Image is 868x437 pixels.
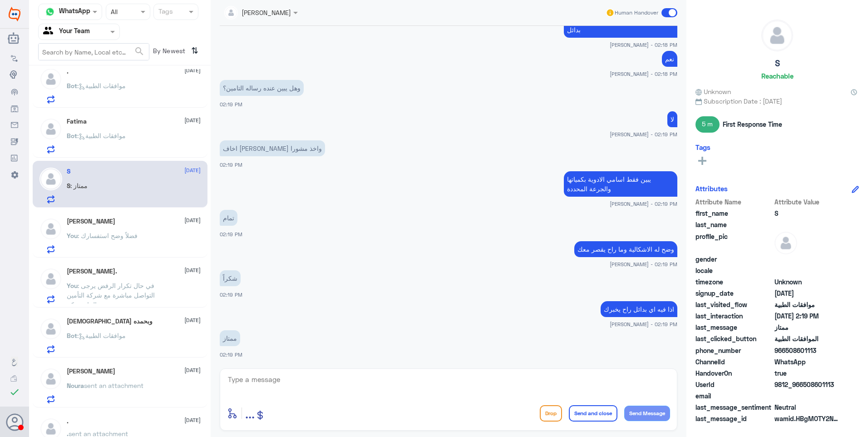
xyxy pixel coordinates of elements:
[77,82,126,89] span: : موافقات الطبية
[77,332,126,339] span: : موافقات الطبية
[695,368,773,378] span: HandoverOn
[220,140,325,156] p: 21/9/2025, 2:19 PM
[564,171,677,197] p: 21/9/2025, 2:19 PM
[39,118,62,140] img: defaultAdmin.png
[67,367,115,375] h5: Noura Alkamis
[774,288,840,298] span: 2025-09-21T11:11:26.703Z
[220,162,242,168] span: 02:19 PM
[67,182,70,189] span: S
[695,334,773,343] span: last_clicked_button
[43,5,57,19] img: whatsapp.png
[774,266,840,275] span: null
[67,168,70,175] h5: S
[695,232,773,253] span: profile_pic
[774,232,797,254] img: defaultAdmin.png
[184,116,201,124] span: [DATE]
[67,268,117,275] h5: ريم بنت محمد.
[39,68,62,90] img: defaultAdmin.png
[191,43,198,58] i: ⇅
[67,232,78,239] span: You
[695,300,773,309] span: last_visited_flow
[695,266,773,275] span: locale
[540,405,562,422] button: Drop
[695,184,728,193] h6: Attributes
[695,116,720,133] span: 5 m
[695,96,859,106] span: Subscription Date : [DATE]
[220,330,240,346] p: 21/9/2025, 2:19 PM
[610,320,677,328] span: [PERSON_NAME] - 02:19 PM
[610,41,677,49] span: [PERSON_NAME] - 02:18 PM
[774,277,840,287] span: Unknown
[39,318,62,340] img: defaultAdmin.png
[39,268,62,290] img: defaultAdmin.png
[184,166,201,174] span: [DATE]
[615,9,658,17] span: Human Handover
[762,20,793,51] img: defaultAdmin.png
[245,405,255,421] span: ...
[774,368,840,378] span: true
[695,197,773,207] span: Attribute Name
[67,382,84,389] span: Noura
[774,209,840,218] span: S
[774,402,840,412] span: 0
[78,232,138,239] span: : فضلاً وضح استفسارك
[39,218,62,240] img: defaultAdmin.png
[67,332,77,339] span: Bot
[184,316,201,324] span: [DATE]
[134,46,145,57] span: search
[134,44,145,59] button: search
[695,311,773,321] span: last_interaction
[184,66,201,74] span: [DATE]
[624,406,670,421] button: Send Message
[662,51,677,67] p: 21/9/2025, 2:18 PM
[67,132,77,139] span: Bot
[610,200,677,208] span: [PERSON_NAME] - 02:19 PM
[67,318,153,325] h5: سبحان الله وبحمده
[39,168,62,190] img: defaultAdmin.png
[67,417,69,425] h5: .
[574,241,677,257] p: 21/9/2025, 2:19 PM
[695,277,773,287] span: timezone
[245,403,255,423] button: ...
[695,87,731,96] span: Unknown
[39,367,62,390] img: defaultAdmin.png
[184,216,201,224] span: [DATE]
[774,323,840,332] span: ممتاز
[610,260,677,268] span: [PERSON_NAME] - 02:19 PM
[695,143,710,151] h6: Tags
[77,132,126,139] span: : موافقات الطبية
[761,72,794,80] h6: Reachable
[695,391,773,401] span: email
[774,414,840,423] span: wamid.HBgMOTY2NTA4NjAxMTEzFQIAEhgUM0FEOTVFODM3NkMwOTdEQzBFMDcA
[610,130,677,138] span: [PERSON_NAME] - 02:19 PM
[695,402,773,412] span: last_message_sentiment
[610,70,677,78] span: [PERSON_NAME] - 02:18 PM
[695,357,773,367] span: ChannelId
[220,80,304,96] p: 21/9/2025, 2:19 PM
[774,380,840,389] span: 9812_966508601113
[695,254,773,264] span: gender
[723,119,782,129] span: First Response Time
[67,282,155,308] span: : في حال تكرار الرفض يرجى التواصل مباشرة مع شركة التأمين الخاصة بكم
[220,101,242,107] span: 02:19 PM
[43,25,57,39] img: yourTeam.svg
[695,220,773,229] span: last_name
[774,334,840,343] span: الموافقات الطبية
[220,352,242,358] span: 02:19 PM
[9,387,20,397] i: check
[774,311,840,321] span: 2025-09-21T11:19:58.99Z
[774,346,840,355] span: 966508601113
[569,405,617,422] button: Send and close
[695,414,773,423] span: last_message_id
[149,43,187,61] span: By Newest
[667,111,677,127] p: 21/9/2025, 2:19 PM
[775,58,780,69] h5: S
[695,346,773,355] span: phone_number
[774,197,840,207] span: Attribute Value
[184,366,201,374] span: [DATE]
[774,254,840,264] span: null
[220,210,237,226] p: 21/9/2025, 2:19 PM
[67,82,77,89] span: Bot
[220,270,241,286] p: 21/9/2025, 2:19 PM
[84,382,143,389] span: sent an attachment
